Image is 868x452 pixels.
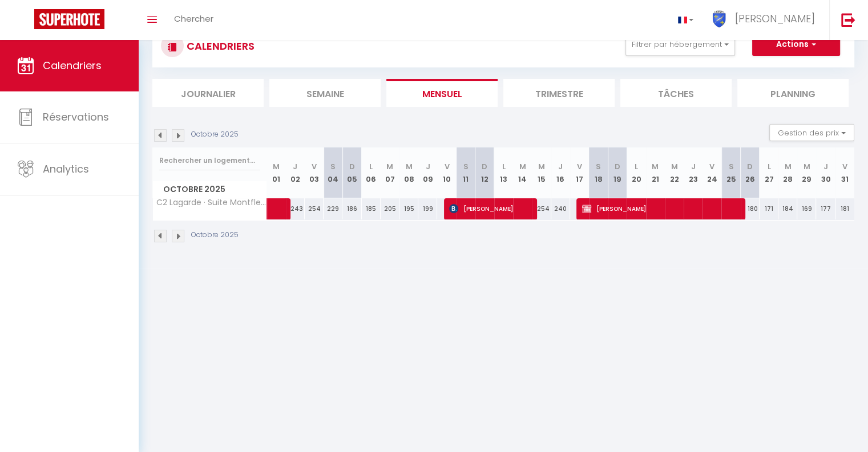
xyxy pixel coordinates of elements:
span: Réservations [43,110,109,124]
abbr: V [577,161,582,172]
abbr: J [293,161,297,172]
button: Actions [752,33,840,56]
th: 24 [703,147,721,198]
abbr: M [386,161,393,172]
li: Planning [737,79,849,107]
th: 04 [324,147,342,198]
th: 14 [513,147,532,198]
abbr: L [502,161,506,172]
li: Trimestre [503,79,615,107]
div: 195 [399,198,418,219]
abbr: V [709,161,714,172]
div: 184 [778,198,797,219]
div: 185 [362,198,381,219]
th: 07 [381,147,399,198]
th: 11 [457,147,475,198]
abbr: L [369,161,373,172]
abbr: J [558,161,563,172]
div: 171 [760,198,778,219]
th: 06 [362,147,381,198]
img: Super Booking [34,9,104,29]
th: 05 [342,147,361,198]
th: 19 [608,147,627,198]
th: 27 [760,147,778,198]
th: 10 [437,147,456,198]
th: 31 [835,147,854,198]
span: Calendriers [43,58,102,73]
li: Journalier [152,79,264,107]
li: Semaine [269,79,381,107]
span: C2 Lagarde · Suite Montfleury piscine 2chambres/Parking& Balcon [155,198,269,207]
abbr: S [330,161,336,172]
th: 23 [684,147,703,198]
div: 254 [305,198,324,219]
abbr: M [273,161,280,172]
span: Octobre 2025 [153,181,267,198]
abbr: S [596,161,601,172]
th: 18 [589,147,608,198]
th: 20 [627,147,645,198]
div: 205 [381,198,399,219]
abbr: D [615,161,620,172]
img: logout [841,13,855,27]
th: 30 [816,147,835,198]
button: Gestion des prix [769,124,854,141]
div: 181 [835,198,854,219]
span: Chercher [174,13,213,25]
abbr: M [652,161,659,172]
abbr: J [823,161,828,172]
div: 199 [418,198,437,219]
p: Octobre 2025 [191,129,239,140]
div: 229 [324,198,342,219]
div: 254 [532,198,551,219]
input: Rechercher un logement... [159,150,260,171]
abbr: L [635,161,638,172]
th: 22 [665,147,684,198]
th: 26 [741,147,760,198]
th: 13 [494,147,513,198]
abbr: L [767,161,770,172]
abbr: D [747,161,753,172]
th: 25 [721,147,740,198]
th: 16 [551,147,570,198]
li: Mensuel [386,79,498,107]
abbr: M [538,161,545,172]
h3: CALENDRIERS [184,33,255,59]
abbr: V [444,161,449,172]
abbr: D [349,161,355,172]
th: 01 [267,147,286,198]
div: 240 [551,198,570,219]
button: Ouvrir le widget de chat LiveChat [9,5,43,39]
abbr: M [804,161,810,172]
span: [PERSON_NAME] [582,198,739,219]
abbr: M [671,161,677,172]
th: 09 [418,147,437,198]
th: 15 [532,147,551,198]
abbr: J [426,161,430,172]
th: 08 [399,147,418,198]
th: 29 [797,147,816,198]
abbr: S [728,161,733,172]
span: Analytics [43,162,89,176]
div: 186 [342,198,361,219]
th: 28 [778,147,797,198]
p: Octobre 2025 [191,230,239,241]
th: 17 [570,147,589,198]
abbr: M [519,161,526,172]
div: 177 [816,198,835,219]
div: 169 [797,198,816,219]
abbr: V [842,161,847,172]
th: 02 [286,147,305,198]
th: 21 [646,147,665,198]
th: 03 [305,147,324,198]
div: 180 [741,198,760,219]
abbr: J [691,161,696,172]
span: [PERSON_NAME] [735,11,815,26]
abbr: V [312,161,317,172]
li: Tâches [620,79,732,107]
img: ... [710,10,728,27]
button: Filtrer par hébergement [625,33,735,56]
th: 12 [475,147,494,198]
abbr: M [406,161,413,172]
span: [PERSON_NAME] [449,198,531,219]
